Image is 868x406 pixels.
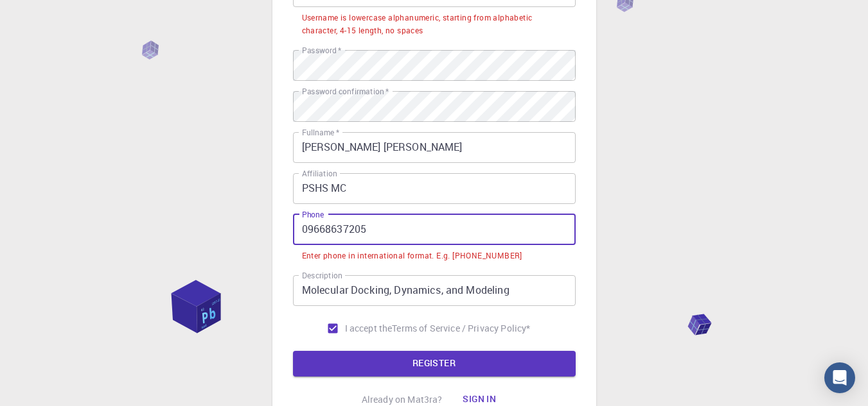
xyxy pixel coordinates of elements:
div: Username is lowercase alphanumeric, starting from alphabetic character, 4-15 length, no spaces [302,12,567,37]
label: Fullname [302,127,339,138]
label: Password confirmation [302,86,389,97]
label: Password [302,45,341,56]
div: Enter phone in international format. E.g. [PHONE_NUMBER] [302,250,522,262]
p: Already on Mat3ra? [362,393,443,406]
span: I accept the [345,322,393,335]
p: Terms of Service / Privacy Policy * [392,322,530,335]
div: Open Intercom Messenger [824,362,855,393]
label: Phone [302,209,324,220]
button: REGISTER [293,351,576,376]
label: Description [302,270,342,281]
a: Terms of Service / Privacy Policy* [392,322,530,335]
label: Affiliation [302,168,337,179]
